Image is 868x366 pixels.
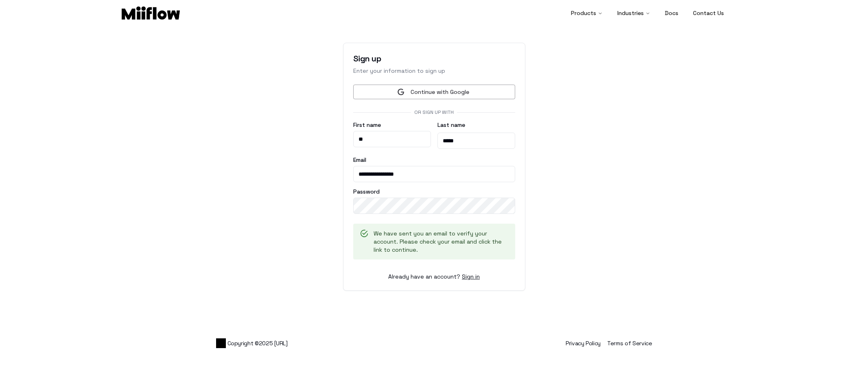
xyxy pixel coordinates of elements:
[122,7,180,20] img: Logo
[353,53,515,64] h3: Sign up
[353,189,515,194] label: Password
[353,122,431,128] label: First name
[216,338,226,348] img: Logo
[658,5,685,21] a: Docs
[566,340,601,347] a: Privacy Policy
[353,157,515,163] label: Email
[353,272,515,281] div: Already have an account?
[611,5,657,21] button: Industries
[411,109,457,115] span: Or sign up with
[607,340,652,347] a: Terms of Service
[353,67,515,75] p: Enter your information to sign up
[216,338,288,348] span: Copyright © 2025
[437,122,515,129] label: Last name
[564,5,609,21] button: Products
[374,226,509,257] div: We have sent you an email to verify your account. Please check your email and click the link to c...
[462,273,480,280] a: Sign in
[353,85,515,100] button: Continue with Google
[564,5,730,21] nav: Main
[274,339,287,347] a: [URL]
[687,5,730,21] a: Contact Us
